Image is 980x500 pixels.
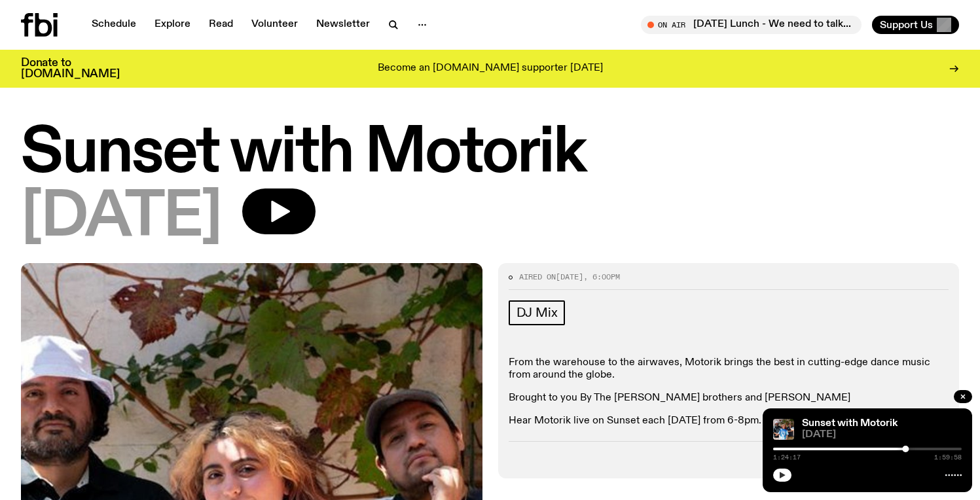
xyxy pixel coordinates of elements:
button: Support Us [872,16,959,34]
h3: Donate to [DOMAIN_NAME] [21,58,120,80]
a: Schedule [84,16,144,34]
a: DJ Mix [509,300,566,325]
span: Aired on [519,272,556,282]
p: Brought to you By The [PERSON_NAME] brothers and [PERSON_NAME] [509,392,949,404]
a: Volunteer [244,16,306,34]
span: Support Us [880,19,933,31]
h1: Sunset with Motorik [21,124,959,183]
p: Hear Motorik live on Sunset each [DATE] from 6-8pm. [509,415,949,427]
button: On Air[DATE] Lunch - We need to talk... [641,16,862,34]
a: Newsletter [308,16,378,34]
p: From the warehouse to the airwaves, Motorik brings the best in cutting-edge dance music from arou... [509,357,949,382]
p: Become an [DOMAIN_NAME] supporter [DATE] [378,63,603,75]
span: [DATE] [556,272,583,282]
a: Sunset with Motorik [802,418,898,429]
span: DJ Mix [517,306,558,320]
span: 1:59:58 [934,454,962,461]
span: [DATE] [21,188,221,247]
span: 1:24:17 [773,454,801,461]
a: Explore [147,16,198,34]
span: , 6:00pm [583,272,620,282]
span: [DATE] [802,430,962,440]
img: Andrew, Reenie, and Pat stand in a row, smiling at the camera, in dappled light with a vine leafe... [773,419,794,440]
a: Read [201,16,241,34]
